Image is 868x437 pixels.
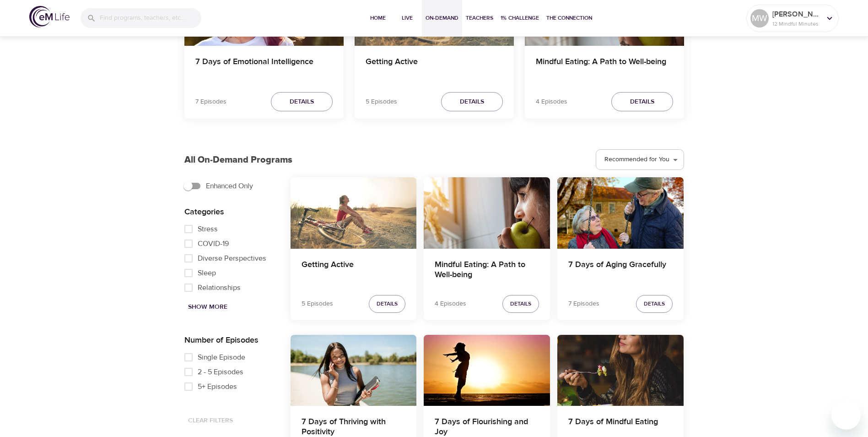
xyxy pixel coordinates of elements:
input: Find programs, teachers, etc... [100,8,201,28]
img: logo [29,6,70,27]
span: Live [396,13,418,23]
p: [PERSON_NAME] [772,9,821,20]
span: Single Episode [198,352,245,363]
span: COVID-19 [198,238,229,249]
span: Enhanced Only [206,180,253,191]
h4: Mindful Eating: A Path to Well-being [536,57,673,79]
button: 7 Days of Flourishing and Joy [424,335,550,406]
span: Teachers [466,13,493,23]
p: 5 Episodes [302,299,333,309]
p: 7 Episodes [195,97,226,107]
button: Details [502,295,539,313]
p: 12 Mindful Minutes [772,20,821,28]
span: 5+ Episodes [198,381,237,392]
span: 2 - 5 Episodes [198,366,243,377]
span: On-Demand [426,13,458,23]
span: Diverse Perspectives [198,253,266,264]
p: 7 Episodes [568,299,599,309]
button: Details [271,92,333,112]
h4: Mindful Eating: A Path to Well-being [435,260,539,282]
button: Details [441,92,503,112]
span: Details [644,299,665,309]
button: Details [369,295,405,313]
p: 5 Episodes [366,97,397,107]
button: 7 Days of Mindful Eating [557,335,684,406]
h4: 7 Days of Emotional Intelligence [195,57,333,79]
p: 4 Episodes [536,97,567,107]
div: MW [750,9,769,27]
button: 7 Days of Aging Gracefully [557,177,684,248]
button: Details [636,295,673,313]
button: Mindful Eating: A Path to Well-being [424,177,550,248]
span: Details [510,299,531,309]
span: Details [460,96,484,108]
span: Details [377,299,398,309]
button: Show More [184,299,231,316]
span: Details [630,96,654,108]
h4: Getting Active [302,260,406,282]
span: Details [290,96,314,108]
span: Home [367,13,389,23]
p: Number of Episodes [184,334,276,346]
button: Getting Active [291,177,417,248]
span: 1% Challenge [501,13,539,23]
span: Sleep [198,268,216,279]
button: 7 Days of Thriving with Positivity [291,335,417,406]
p: All On-Demand Programs [184,153,292,167]
span: Stress [198,224,218,235]
span: Relationships [198,282,241,293]
button: Details [611,92,673,112]
iframe: Button to launch messaging window [831,400,861,430]
h4: Getting Active [366,57,503,79]
p: 4 Episodes [435,299,466,309]
h4: 7 Days of Aging Gracefully [568,260,673,282]
p: Categories [184,206,276,218]
span: Show More [188,301,227,313]
span: The Connection [546,13,592,23]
